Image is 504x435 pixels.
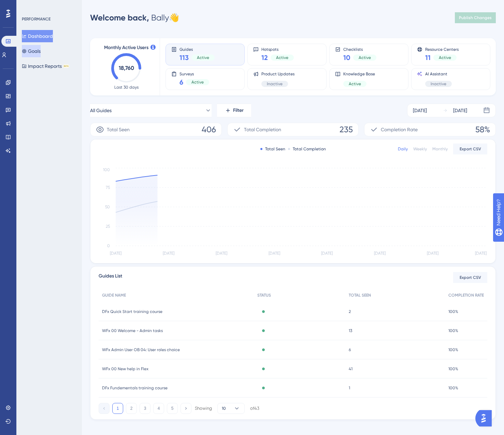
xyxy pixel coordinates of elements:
[103,167,110,172] tspan: 100
[179,77,183,87] span: 6
[448,328,458,333] span: 100%
[153,403,164,414] button: 4
[448,385,458,391] span: 100%
[439,55,451,60] span: Active
[453,106,467,115] div: [DATE]
[222,406,226,411] span: 10
[106,185,110,190] tspan: 75
[104,44,148,52] span: Monthly Active Users
[90,12,179,23] div: Bally 👋
[167,403,178,414] button: 5
[448,347,458,352] span: 100%
[16,2,43,10] span: Need Help?
[267,81,283,87] span: Inactive
[179,71,209,76] span: Surveys
[349,81,361,87] span: Active
[349,347,351,352] span: 6
[453,144,487,154] button: Export CSV
[63,64,69,68] div: BETA
[250,405,259,411] div: of 43
[343,47,376,51] span: Checklists
[413,106,427,115] div: [DATE]
[431,81,446,87] span: Inactive
[233,106,244,115] span: Filter
[269,251,280,256] tspan: [DATE]
[321,251,333,256] tspan: [DATE]
[110,251,121,256] tspan: [DATE]
[102,366,148,372] span: WFx 00 New help in Flex
[105,205,110,209] tspan: 50
[349,385,350,391] span: 1
[448,366,458,372] span: 100%
[202,124,216,135] span: 406
[343,71,375,77] span: Knowledge Base
[22,16,51,22] div: PERFORMANCE
[475,124,490,135] span: 58%
[163,251,174,256] tspan: [DATE]
[349,328,352,333] span: 13
[114,85,139,90] span: Last 30 days
[22,60,69,72] button: Impact ReportsBETA
[140,403,150,414] button: 3
[257,292,271,298] span: STATUS
[343,53,350,62] span: 10
[349,309,351,314] span: 2
[22,30,53,42] button: Dashboard
[349,366,352,372] span: 41
[90,13,149,22] span: Welcome back,
[475,408,496,429] iframe: UserGuiding AI Assistant Launcher
[102,292,126,298] span: GUIDE NAME
[475,251,487,256] tspan: [DATE]
[288,146,326,152] div: Total Completion
[261,53,268,62] span: 12
[448,292,484,298] span: COMPLETION RATE
[195,405,212,411] div: Showing
[398,146,408,152] div: Daily
[455,12,496,23] button: Publish Changes
[260,146,285,152] div: Total Seen
[261,71,294,77] span: Product Updates
[217,403,245,414] button: 10
[179,47,215,51] span: Guides
[107,243,110,248] tspan: 0
[102,385,168,391] span: DFx Fundementals training course
[197,55,209,60] span: Active
[102,309,162,314] span: DFx Quick Start training course
[459,15,492,20] span: Publish Changes
[448,309,458,314] span: 100%
[349,292,371,298] span: TOTAL SEEN
[106,224,110,229] tspan: 25
[432,146,448,152] div: Monthly
[413,146,427,152] div: Weekly
[99,272,122,283] span: Guides List
[90,106,112,115] span: All Guides
[276,55,288,60] span: Active
[217,104,251,117] button: Filter
[90,104,212,117] button: All Guides
[107,125,130,134] span: Total Seen
[261,47,294,51] span: Hotspots
[102,347,180,352] span: WFx Admin User OB 04: User roles choice
[179,53,189,62] span: 113
[191,79,204,85] span: Active
[381,125,418,134] span: Completion Rate
[119,65,134,71] text: 18,760
[374,251,386,256] tspan: [DATE]
[425,71,452,77] span: AI Assistant
[22,45,41,57] button: Goals
[359,55,371,60] span: Active
[425,47,459,51] span: Resource Centers
[453,272,487,283] button: Export CSV
[126,403,137,414] button: 2
[460,146,481,152] span: Export CSV
[340,124,353,135] span: 235
[102,328,163,333] span: WFx 00 Welcome - Admin tasks
[460,275,481,280] span: Export CSV
[216,251,227,256] tspan: [DATE]
[425,53,431,62] span: 11
[244,125,281,134] span: Total Completion
[427,251,438,256] tspan: [DATE]
[112,403,123,414] button: 1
